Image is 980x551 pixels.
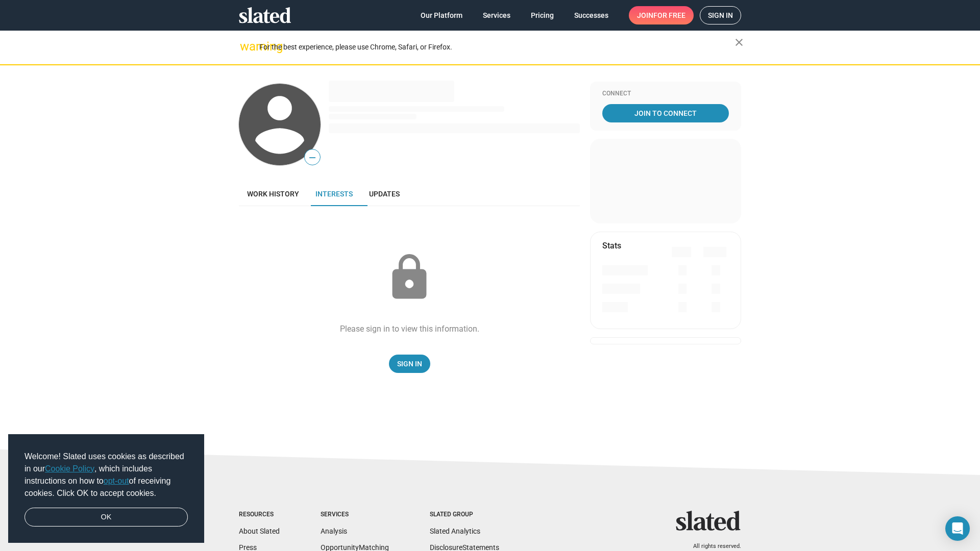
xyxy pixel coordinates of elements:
a: Pricing [523,6,562,24]
a: Joinfor free [629,6,694,24]
span: — [305,151,320,164]
a: dismiss cookie message [24,508,188,527]
div: Connect [602,90,729,98]
span: Our Platform [421,6,462,24]
span: Join To Connect [604,104,727,122]
span: for free [653,6,685,24]
span: Welcome! Slated uses cookies as described in our , which includes instructions on how to of recei... [24,450,188,499]
div: Services [321,511,389,519]
a: Slated Analytics [430,527,480,535]
a: Work history [239,182,307,206]
mat-icon: lock [384,252,435,303]
a: Sign In [389,355,430,373]
a: Join To Connect [602,104,729,122]
a: Our Platform [412,6,471,24]
mat-card-title: Stats [602,240,621,251]
span: Interests [315,190,353,198]
div: Please sign in to view this information. [340,323,479,334]
span: Services [483,6,510,24]
a: Cookie Policy [45,464,94,473]
div: For the best experience, please use Chrome, Safari, or Firefox. [259,40,735,54]
span: Sign In [397,355,422,373]
mat-icon: warning [240,40,252,53]
a: Interests [307,182,361,206]
a: Updates [361,182,408,206]
a: Successes [566,6,617,24]
div: Slated Group [430,511,499,519]
span: Work history [247,190,299,198]
span: Successes [574,6,608,24]
span: Sign in [708,7,733,24]
a: Analysis [321,527,347,535]
mat-icon: close [733,36,745,48]
div: cookieconsent [8,434,204,543]
span: Pricing [531,6,554,24]
a: Services [475,6,519,24]
a: About Slated [239,527,280,535]
span: Join [637,6,685,24]
div: Resources [239,511,280,519]
span: Updates [369,190,400,198]
div: Open Intercom Messenger [945,516,970,541]
a: Sign in [700,6,741,24]
a: opt-out [104,477,129,485]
